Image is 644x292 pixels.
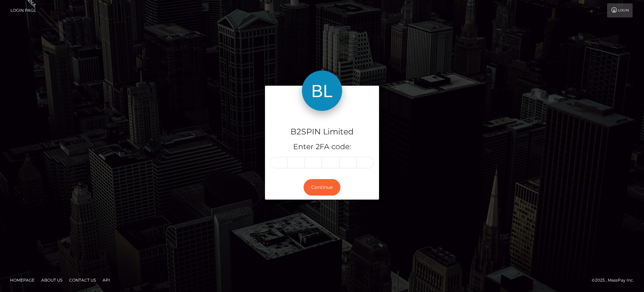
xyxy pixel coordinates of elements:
[66,275,99,285] a: Contact Us
[39,275,65,285] a: About Us
[270,126,374,138] h4: B2SPIN Limited
[304,179,340,196] button: Continue
[302,71,342,111] img: B2SPIN Limited
[270,142,374,152] h5: Enter 2FA code:
[10,3,36,17] a: Login Page
[100,275,113,285] a: API
[7,275,37,285] a: Homepage
[592,277,639,284] div: © 2025 , MassPay Inc.
[607,3,633,17] a: Login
